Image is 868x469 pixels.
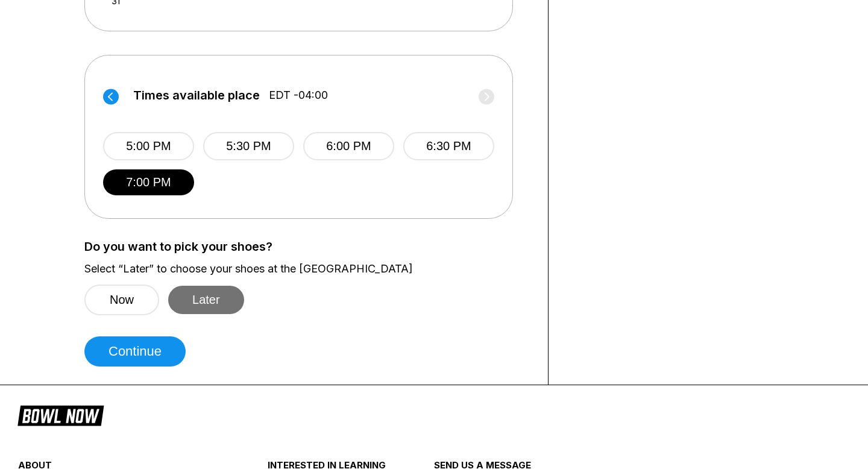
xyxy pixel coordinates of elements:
span: Times available place [133,89,260,102]
button: Continue [84,336,186,367]
span: EDT -04:00 [269,89,328,102]
button: 6:00 PM [303,132,394,160]
button: 5:30 PM [203,132,294,160]
label: Select “Later” to choose your shoes at the [GEOGRAPHIC_DATA] [84,262,530,275]
button: 7:00 PM [103,169,194,195]
button: 6:30 PM [403,132,494,160]
label: Do you want to pick your shoes? [84,240,530,253]
button: Now [84,285,159,315]
button: 5:00 PM [103,132,194,160]
button: Later [168,286,244,314]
